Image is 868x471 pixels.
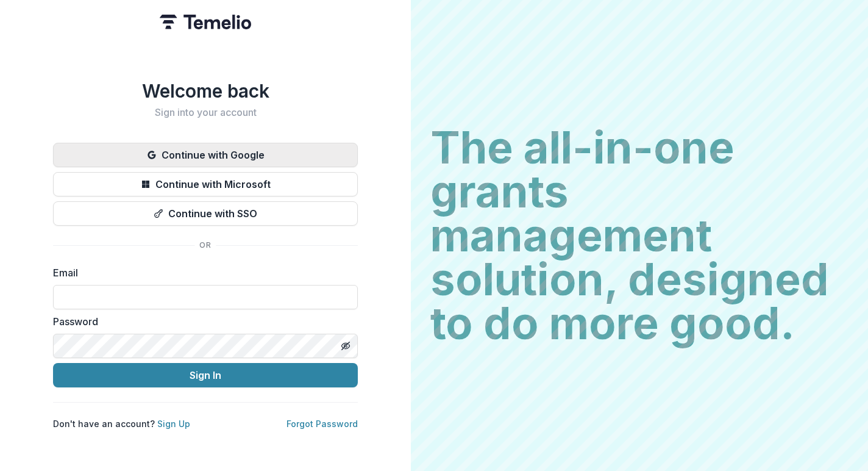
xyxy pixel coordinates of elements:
h2: Sign into your account [53,107,358,118]
button: Sign In [53,363,358,387]
button: Continue with SSO [53,201,358,226]
button: Continue with Microsoft [53,172,358,196]
button: Toggle password visibility [336,336,355,356]
h1: Welcome back [53,80,358,102]
a: Forgot Password [286,419,358,429]
button: Continue with Google [53,143,358,167]
a: Sign Up [157,419,190,429]
p: Don't have an account? [53,417,190,430]
img: Temelio [160,15,251,29]
label: Email [53,265,350,280]
label: Password [53,314,350,329]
